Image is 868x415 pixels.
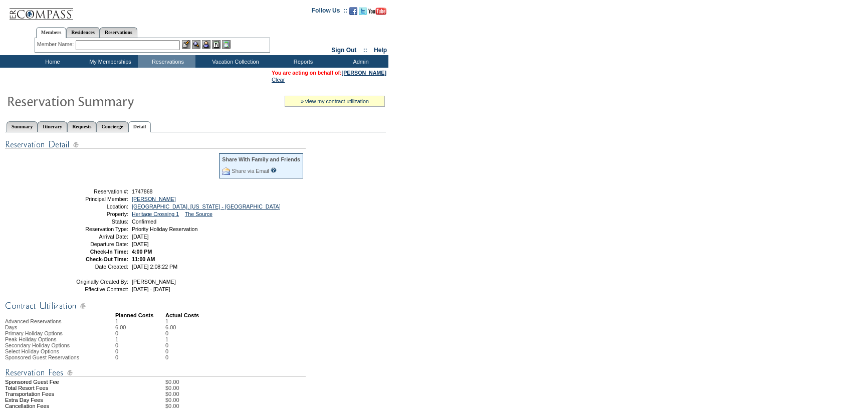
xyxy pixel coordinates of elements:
[115,312,165,318] td: Planned Costs
[165,379,386,385] td: $0.00
[5,324,17,330] span: Days
[165,342,176,348] td: 0
[57,196,128,202] td: Principal Member:
[165,385,386,391] td: $0.00
[7,121,38,132] a: Summary
[342,70,386,76] a: [PERSON_NAME]
[5,366,306,379] img: Reservation Fees
[96,121,128,132] a: Concierge
[38,121,67,132] a: Itinerary
[57,211,128,217] td: Property:
[132,188,153,194] span: 1747868
[165,336,176,342] td: 1
[165,348,176,354] td: 0
[36,27,67,38] a: Members
[90,249,128,255] strong: Check-In Time:
[115,324,165,330] td: 6.00
[349,7,357,15] img: Become our fan on Facebook
[57,279,128,285] td: Originally Created By:
[5,336,56,342] span: Peak Holiday Options
[165,391,386,397] td: $0.00
[132,211,179,217] a: Heritage Crossing 1
[57,219,128,225] td: Status:
[5,342,70,348] span: Secondary Holiday Options
[222,156,300,162] div: Share With Family and Friends
[212,40,221,49] img: Reservations
[192,40,200,49] img: View
[301,98,369,104] a: » view my contract utilization
[67,121,96,132] a: Requests
[5,397,115,403] td: Extra Day Fees
[132,279,176,285] span: [PERSON_NAME]
[165,312,386,318] td: Actual Costs
[312,6,347,18] td: Follow Us ::
[331,47,356,54] a: Sign Out
[115,348,165,354] td: 0
[115,318,165,324] td: 1
[115,336,165,342] td: 1
[165,324,176,330] td: 6.00
[165,403,386,409] td: $0.00
[23,55,80,68] td: Home
[138,55,195,68] td: Reservations
[57,203,128,210] td: Location:
[195,55,273,68] td: Vacation Collection
[232,168,269,174] a: Share via Email
[57,188,128,194] td: Reservation #:
[57,234,128,240] td: Arrival Date:
[7,91,207,111] img: Reservaton Summary
[272,77,285,83] a: Clear
[222,40,231,49] img: b_calculator.gif
[57,264,128,270] td: Date Created:
[5,385,115,391] td: Total Resort Fees
[115,354,165,360] td: 0
[132,203,281,210] a: [GEOGRAPHIC_DATA], [US_STATE] - [GEOGRAPHIC_DATA]
[165,354,176,360] td: 0
[359,7,367,15] img: Follow us on Twitter
[132,249,152,255] span: 4:00 PM
[5,318,62,324] span: Advanced Reservations
[5,300,306,312] img: Contract Utilization
[202,40,210,49] img: Impersonate
[273,55,331,68] td: Reports
[349,10,357,16] a: Become our fan on Facebook
[182,40,190,49] img: b_edit.gif
[374,47,387,54] a: Help
[57,226,128,232] td: Reservation Type:
[271,167,277,173] input: What is this?
[5,354,79,360] span: Sponsored Guest Reservations
[165,318,176,324] td: 1
[272,70,386,76] span: You are acting on behalf of:
[132,234,149,240] span: [DATE]
[128,121,151,132] a: Detail
[165,330,176,336] td: 0
[5,403,115,409] td: Cancellation Fees
[5,330,63,336] span: Primary Holiday Options
[132,256,155,262] span: 11:00 AM
[363,47,367,54] span: ::
[132,196,176,202] a: [PERSON_NAME]
[5,138,306,151] img: Reservation Detail
[359,10,367,16] a: Follow us on Twitter
[132,286,170,292] span: [DATE] - [DATE]
[165,397,386,403] td: $0.00
[115,330,165,336] td: 0
[132,226,197,232] span: Priority Holiday Reservation
[5,391,115,397] td: Transportation Fees
[132,241,149,247] span: [DATE]
[80,55,138,68] td: My Memberships
[37,40,76,49] div: Member Name:
[86,256,128,262] strong: Check-Out Time:
[66,27,100,38] a: Residences
[57,286,128,292] td: Effective Contract:
[100,27,137,38] a: Reservations
[5,348,59,354] span: Select Holiday Options
[57,241,128,247] td: Departure Date:
[368,10,386,16] a: Subscribe to our YouTube Channel
[185,211,212,217] a: The Source
[5,379,115,385] td: Sponsored Guest Fee
[368,8,386,15] img: Subscribe to our YouTube Channel
[132,219,156,225] span: Confirmed
[331,55,388,68] td: Admin
[132,264,177,270] span: [DATE] 2:08:22 PM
